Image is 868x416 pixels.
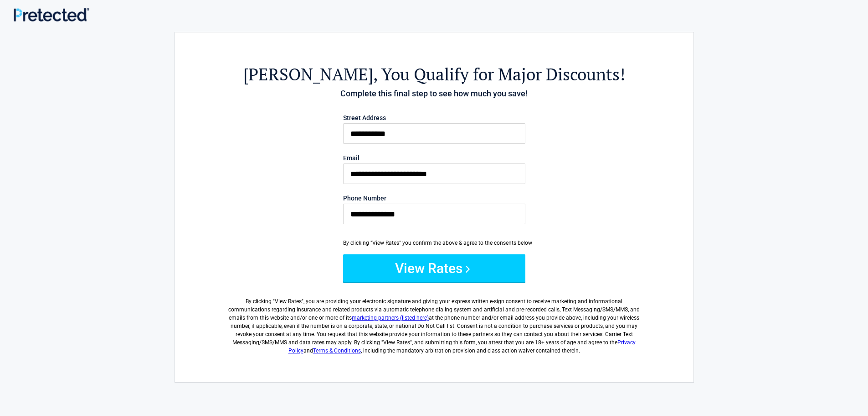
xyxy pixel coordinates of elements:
[343,239,525,247] div: By clicking "View Rates" you confirm the above & agree to the consents below
[343,115,525,121] label: Street Address
[343,195,525,201] label: Phone Number
[275,298,302,305] span: View Rates
[225,290,643,355] label: By clicking " ", you are providing your electronic signature and giving your express written e-si...
[352,315,429,321] a: marketing partners (listed here)
[313,348,361,354] a: Terms & Conditions
[14,8,89,21] img: Main Logo
[343,155,525,161] label: Email
[343,254,525,282] button: View Rates
[225,88,643,100] h4: Complete this final step to see how much you save!
[243,63,373,85] span: [PERSON_NAME]
[225,63,643,85] h2: , You Qualify for Major Discounts!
